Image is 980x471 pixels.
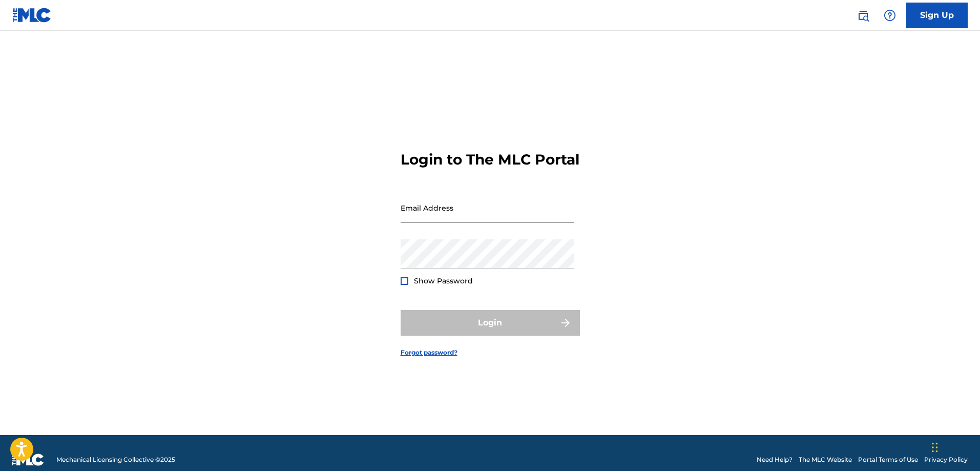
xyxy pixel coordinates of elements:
a: Privacy Policy [924,455,968,464]
a: Sign Up [906,3,968,28]
a: Public Search [853,5,873,26]
img: help [884,9,896,22]
iframe: Chat Widget [929,422,980,471]
img: MLC Logo [12,8,52,23]
span: Mechanical Licensing Collective © 2025 [56,455,175,464]
h3: Login to The MLC Portal [401,151,579,169]
a: The MLC Website [799,455,852,464]
img: search [857,9,869,22]
div: Drag [932,432,938,463]
a: Forgot password? [401,348,457,357]
a: Need Help? [757,455,793,464]
span: Show Password [414,276,473,285]
img: logo [12,454,44,466]
a: Portal Terms of Use [858,455,918,464]
div: Help [880,5,900,26]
